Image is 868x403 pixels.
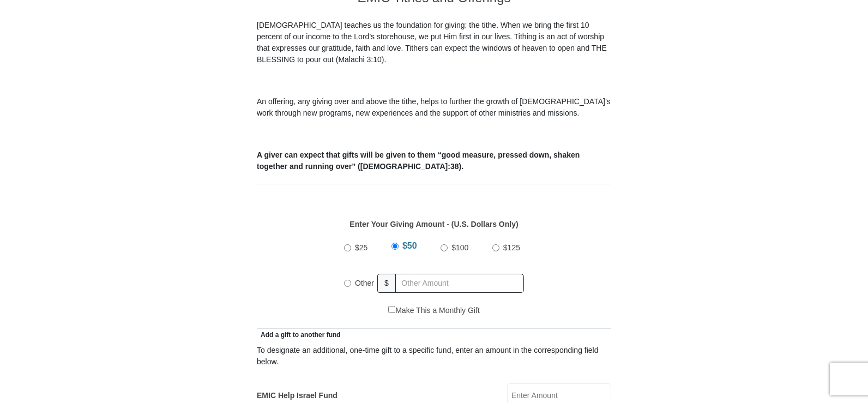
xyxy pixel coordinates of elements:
span: $125 [503,243,520,252]
label: EMIC Help Israel Fund [257,390,337,401]
span: $25 [355,243,367,252]
span: Other [355,279,374,287]
b: A giver can expect that gifts will be given to them “good measure, pressed down, shaken together ... [257,151,580,171]
div: To designate an additional, one-time gift to a specific fund, enter an amount in the correspondin... [257,345,611,368]
span: $ [377,274,396,293]
strong: Enter Your Giving Amount - (U.S. Dollars Only) [349,220,518,228]
span: Add a gift to another fund [257,331,341,339]
label: Make This a Monthly Gift [388,305,480,316]
p: [DEMOGRAPHIC_DATA] teaches us the foundation for giving: the tithe. When we bring the first 10 pe... [257,20,611,65]
input: Make This a Monthly Gift [388,306,395,313]
p: An offering, any giving over and above the tithe, helps to further the growth of [DEMOGRAPHIC_DAT... [257,96,611,119]
span: $50 [402,241,417,250]
input: Other Amount [395,274,524,293]
span: $100 [451,243,468,252]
